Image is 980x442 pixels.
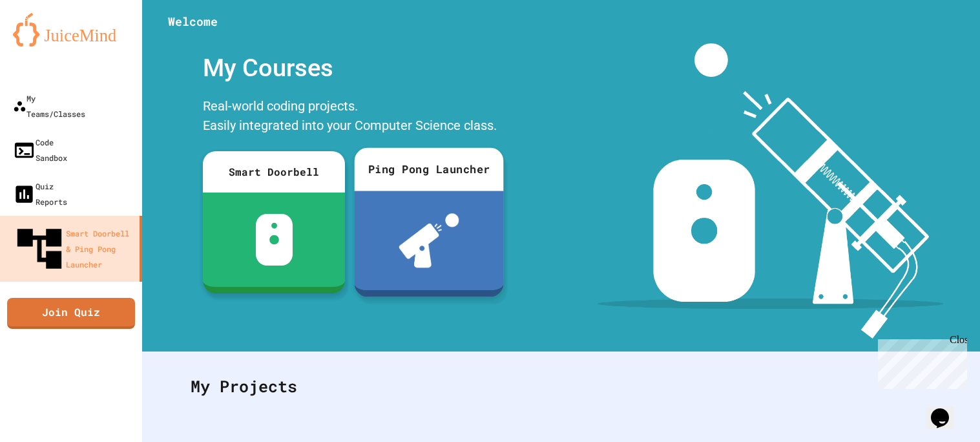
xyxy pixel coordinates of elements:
[873,334,967,389] iframe: chat widget
[203,151,345,193] div: Smart Doorbell
[13,13,129,47] img: logo-orange.svg
[256,214,293,266] img: sdb-white.svg
[5,5,89,82] div: Chat with us now!Close
[13,90,85,121] div: My Teams/Classes
[196,93,506,142] div: Real-world coding projects. Easily integrated into your Computer Science class.
[196,43,506,93] div: My Courses
[598,43,944,339] img: banner-image-my-projects.png
[7,298,135,329] a: Join Quiz
[13,178,67,209] div: Quiz Reports
[13,134,67,165] div: Code Sandbox
[926,390,967,429] iframe: chat widget
[13,222,134,275] div: Smart Doorbell & Ping Pong Launcher
[178,361,944,412] div: My Projects
[355,148,504,191] div: Ping Pong Launcher
[399,213,459,268] img: ppl-with-ball.png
